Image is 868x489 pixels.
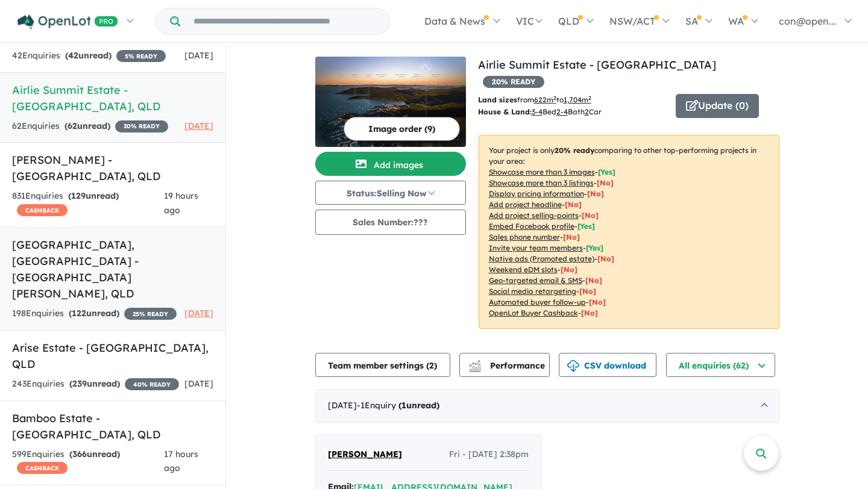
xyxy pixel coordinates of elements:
[72,308,86,319] span: 122
[561,265,577,274] span: [No]
[12,410,213,443] h5: Bamboo Estate - [GEOGRAPHIC_DATA] , QLD
[183,8,387,34] input: Try estate name, suburb, builder or developer
[565,200,582,209] span: [ No ]
[184,120,213,131] span: [DATE]
[469,360,480,367] img: line-chart.svg
[532,107,542,116] u: 3-4
[582,211,599,220] span: [ No ]
[553,95,556,101] sup: 2
[17,14,118,30] img: Openlot PRO Logo White
[478,94,667,106] p: from
[72,378,87,389] span: 239
[597,254,614,263] span: [No]
[559,353,656,377] button: CSV download
[564,95,591,104] u: 1,704 m
[69,378,120,389] strong: ( unread)
[315,389,779,423] div: [DATE]
[17,204,68,216] span: CASHBACK
[164,449,198,474] span: 17 hours ago
[478,95,517,104] b: Land sizes
[124,308,177,320] span: 25 % READY
[69,308,119,319] strong: ( unread)
[429,360,434,371] span: 2
[567,360,579,372] img: download icon
[12,237,213,302] h5: [GEOGRAPHIC_DATA], [GEOGRAPHIC_DATA] - [GEOGRAPHIC_DATA][PERSON_NAME] , QLD
[556,107,568,116] u: 2-4
[69,449,120,459] strong: ( unread)
[72,449,87,459] span: 366
[489,297,586,307] u: Automated buyer follow-up
[478,106,667,118] p: Bed Bath Car
[12,152,213,184] h5: [PERSON_NAME] - [GEOGRAPHIC_DATA] , QLD
[588,95,591,101] sup: 2
[12,49,166,63] div: 42 Enquir ies
[315,181,466,205] button: Status:Selling Now
[315,57,466,147] img: Airlie Summit Estate - Airlie Beach
[563,232,580,241] span: [ No ]
[12,119,168,134] div: 62 Enquir ies
[489,243,583,252] u: Invite your team members
[666,353,775,377] button: All enquiries (62)
[12,340,213,372] h5: Arise Estate - [GEOGRAPHIC_DATA] , QLD
[469,364,481,372] img: bar-chart.svg
[184,50,213,61] span: [DATE]
[315,353,450,377] button: Team member settings (2)
[556,95,591,104] span: to
[471,360,545,371] span: Performance
[479,135,779,329] p: Your project is only comparing to other top-performing projects in your area: - - - - - - - - - -...
[489,200,562,209] u: Add project headline
[585,107,589,116] u: 2
[478,107,532,116] b: House & Land:
[12,307,177,321] div: 198 Enquir ies
[12,447,164,476] div: 599 Enquir ies
[12,377,179,391] div: 243 Enquir ies
[587,189,604,198] span: [ No ]
[489,222,574,231] u: Embed Facebook profile
[489,287,576,296] u: Social media retargeting
[68,120,77,131] span: 62
[489,308,578,317] u: OpenLot Buyer Cashback
[398,400,439,411] strong: ( unread)
[125,378,179,390] span: 40 % READY
[184,308,213,319] span: [DATE]
[489,276,582,285] u: Geo-targeted email & SMS
[68,50,78,61] span: 42
[459,353,550,377] button: Performance
[328,449,402,459] span: [PERSON_NAME]
[64,120,110,131] strong: ( unread)
[315,210,466,235] button: Sales Number:???
[489,211,579,220] u: Add project selling-points
[17,462,68,474] span: CASHBACK
[489,254,594,263] u: Native ads (Promoted estate)
[676,94,759,118] button: Update (0)
[489,167,595,176] u: Showcase more than 3 images
[328,447,402,462] a: [PERSON_NAME]
[483,76,544,88] span: 20 % READY
[489,178,594,187] u: Showcase more than 3 listings
[71,190,86,201] span: 129
[65,50,112,61] strong: ( unread)
[577,222,595,231] span: [ Yes ]
[478,58,716,72] a: Airlie Summit Estate - [GEOGRAPHIC_DATA]
[489,265,558,274] u: Weekend eDM slots
[589,297,606,307] span: [No]
[489,189,584,198] u: Display pricing information
[534,95,556,104] u: 622 m
[344,117,460,141] button: Image order (9)
[585,276,602,285] span: [No]
[586,243,603,252] span: [ Yes ]
[598,167,615,176] span: [ Yes ]
[12,189,164,218] div: 831 Enquir ies
[401,400,406,411] span: 1
[115,120,168,132] span: 20 % READY
[116,50,166,62] span: 5 % READY
[581,308,598,317] span: [No]
[597,178,614,187] span: [ No ]
[184,378,213,389] span: [DATE]
[315,152,466,176] button: Add images
[779,15,836,27] span: con@open...
[555,146,594,155] b: 20 % ready
[68,190,119,201] strong: ( unread)
[449,447,529,462] span: Fri - [DATE] 2:38pm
